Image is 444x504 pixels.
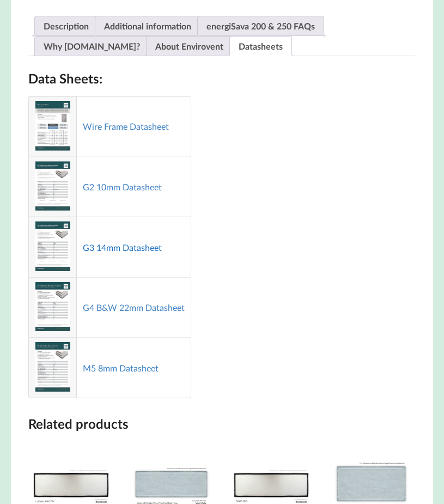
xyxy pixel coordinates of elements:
h2: Related products [28,416,415,433]
a: G3 14mm Datasheet [83,242,162,253]
a: G4 B&W 22mm Datasheet [83,302,185,313]
a: About Envirovent [155,37,223,56]
a: Additional information [104,16,191,35]
a: Why [DOMAIN_NAME]? [44,37,140,56]
img: M5_8mm_MVHR_shop-pdf-212x300.jpg [35,342,70,392]
img: G2_10mm_MVHR_shop-pdf-212x300.jpg [35,161,70,211]
a: M5 8mm Datasheet [83,363,159,373]
a: Description [44,16,89,35]
a: Datasheets [239,37,283,56]
a: energiSava 200 & 250 FAQs [206,16,315,35]
img: G4_Blue_and_White_22mm_MVHR_shop-pdf-212x300.jpg [35,282,70,332]
img: Wire_Frames_MVHR_shop-pdf-212x300.jpg [35,101,70,151]
img: G3_14mm_MVHR_shop-pdf-212x300.jpg [35,221,70,271]
h2: Data Sheets: [28,70,415,87]
a: Wire Frame Datasheet [83,121,169,131]
a: G2 10mm Datasheet [83,182,162,192]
